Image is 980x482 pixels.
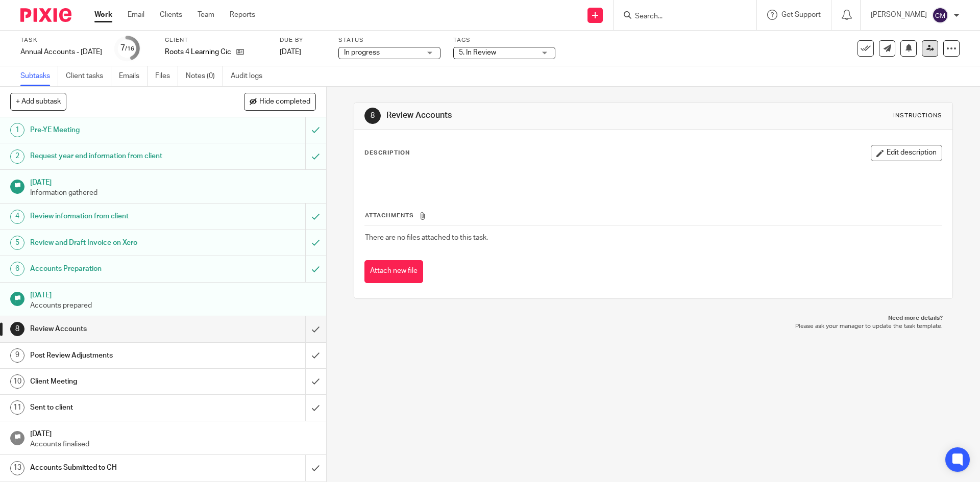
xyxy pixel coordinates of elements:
[10,322,24,336] div: 8
[94,10,112,20] a: Work
[30,374,207,389] h1: Client Meeting
[781,11,821,18] span: Get Support
[198,10,214,20] a: Team
[459,49,496,56] span: 5. In Review
[344,49,380,56] span: In progress
[10,236,24,250] div: 5
[280,36,326,44] label: Due by
[128,10,144,20] a: Email
[634,12,726,21] input: Search
[30,300,316,311] p: Accounts prepared
[338,36,440,44] label: Status
[30,122,207,138] h1: Pre-YE Meeting
[30,321,207,337] h1: Review Accounts
[20,8,71,22] img: Pixie
[20,36,102,44] label: Task
[10,262,24,276] div: 6
[120,42,134,54] div: 7
[893,112,942,120] div: Instructions
[364,108,381,124] div: 8
[186,66,223,86] a: Notes (0)
[10,400,24,415] div: 11
[66,66,111,86] a: Client tasks
[30,235,207,250] h1: Review and Draft Invoice on Xero
[10,348,24,363] div: 9
[386,110,675,121] h1: Review Accounts
[30,188,316,198] p: Information gathered
[20,47,102,57] div: Annual Accounts - May 2025
[30,148,207,164] h1: Request year end information from client
[871,10,927,20] p: [PERSON_NAME]
[10,210,24,224] div: 4
[453,36,555,44] label: Tags
[165,36,267,44] label: Client
[10,374,24,389] div: 10
[10,149,24,164] div: 2
[20,66,58,86] a: Subtasks
[280,48,301,56] span: [DATE]
[244,93,316,110] button: Hide completed
[10,93,66,110] button: + Add subtask
[30,460,207,475] h1: Accounts Submitted to CH
[230,10,255,20] a: Reports
[231,66,270,86] a: Audit logs
[155,66,178,86] a: Files
[364,260,423,283] button: Attach new file
[871,145,942,161] button: Edit description
[30,426,316,439] h1: [DATE]
[30,175,316,188] h1: [DATE]
[365,213,414,218] span: Attachments
[160,10,182,20] a: Clients
[259,98,310,106] span: Hide completed
[20,47,102,57] div: Annual Accounts - [DATE]
[125,46,134,52] small: /16
[365,234,488,241] span: There are no files attached to this task.
[364,149,410,157] p: Description
[10,461,24,475] div: 13
[165,47,231,57] p: Roots 4 Learning Cic
[30,209,207,224] h1: Review information from client
[364,314,942,322] p: Need more details?
[364,322,942,331] p: Please ask your manager to update the task template.
[30,439,316,449] p: Accounts finalised
[10,123,24,137] div: 1
[30,261,207,276] h1: Accounts Preparation
[30,348,207,363] h1: Post Review Adjustments
[119,66,148,86] a: Emails
[30,288,316,300] h1: [DATE]
[932,7,948,23] img: svg%3E
[30,400,207,415] h1: Sent to client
